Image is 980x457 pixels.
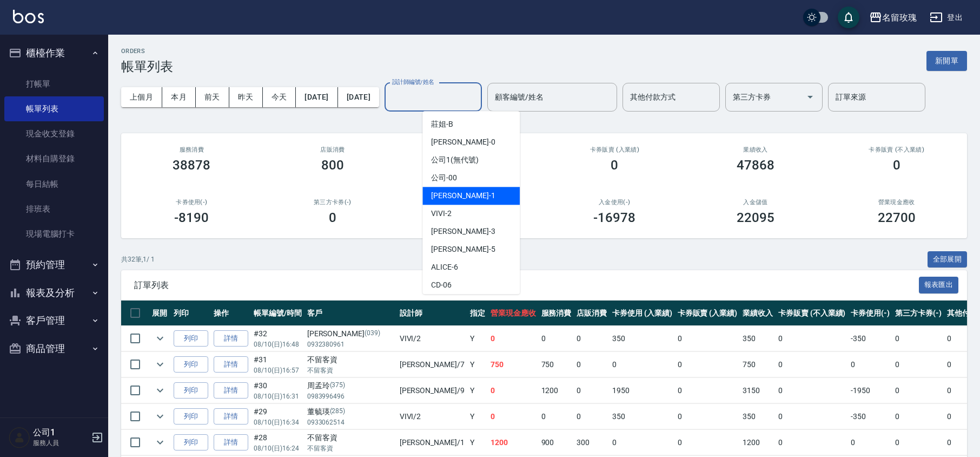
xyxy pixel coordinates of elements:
p: 08/10 (日) 16:24 [254,443,302,453]
th: 營業現金應收 [488,301,539,326]
span: 公司1 (無代號) [431,154,479,166]
h3: 0 [329,210,336,225]
td: 0 [675,430,740,455]
h3: 47868 [737,158,774,173]
div: 周孟玲 [307,380,394,391]
th: 卡券使用(-) [848,301,892,326]
div: 不留客資 [307,354,394,365]
td: #30 [251,378,304,403]
td: VIVI /2 [397,404,467,429]
button: 本月 [162,87,196,107]
th: 列印 [171,301,211,326]
button: 前天 [196,87,229,107]
button: 報表及分析 [4,279,104,307]
img: Logo [13,10,44,23]
span: ALICE -6 [431,262,458,273]
button: 今天 [263,87,296,107]
h3: 0 [611,158,618,173]
div: 名留玫瑰 [882,11,917,24]
h3: -16978 [593,210,635,225]
td: 750 [488,352,539,377]
th: 業績收入 [740,301,776,326]
td: 0 [776,430,848,455]
h2: 卡券販賣 (不入業績) [839,146,954,153]
p: 共 32 筆, 1 / 1 [121,254,155,264]
p: 08/10 (日) 16:31 [254,391,302,401]
span: CD -06 [431,279,452,291]
td: 1200 [740,430,776,455]
p: 0983996496 [307,391,394,401]
td: 0 [892,352,944,377]
button: expand row [152,434,168,451]
td: 0 [488,378,539,403]
p: 0932380961 [307,340,394,349]
td: 0 [776,326,848,351]
p: 0933062514 [307,417,394,427]
a: 帳單列表 [4,96,104,121]
td: 0 [892,404,944,429]
div: 不留客資 [307,432,394,443]
td: 1200 [539,378,574,403]
p: 08/10 (日) 16:34 [254,417,302,427]
a: 詳情 [214,408,248,425]
td: 0 [539,326,574,351]
td: 900 [539,430,574,455]
p: 服務人員 [33,438,88,448]
td: 300 [574,430,610,455]
td: 350 [610,404,675,429]
td: 0 [574,326,610,351]
td: -350 [848,326,892,351]
span: 訂單列表 [134,280,919,291]
td: #28 [251,430,304,455]
span: 公司 -00 [431,172,457,184]
h3: 38878 [173,158,210,173]
td: 0 [892,378,944,403]
h3: 22700 [878,210,916,225]
a: 詳情 [214,382,248,399]
p: (285) [330,406,346,417]
button: [DATE] [296,87,337,107]
td: Y [467,352,488,377]
label: 設計師編號/姓名 [392,78,434,86]
p: (039) [365,328,380,340]
td: 0 [488,326,539,351]
button: 商品管理 [4,335,104,363]
p: 08/10 (日) 16:48 [254,340,302,349]
th: 第三方卡券(-) [892,301,944,326]
td: 1950 [610,378,675,403]
h2: 第三方卡券(-) [275,199,390,206]
td: 3150 [740,378,776,403]
span: VIVI -2 [431,208,452,219]
td: 0 [892,326,944,351]
td: 0 [675,352,740,377]
button: 客戶管理 [4,306,104,335]
h5: 公司1 [33,427,88,438]
p: 不留客資 [307,365,394,375]
button: 列印 [174,356,208,373]
th: 服務消費 [539,301,574,326]
h2: 其他付款方式(-) [416,199,531,206]
button: 預約管理 [4,251,104,279]
button: 列印 [174,382,208,399]
td: 350 [740,404,776,429]
th: 操作 [211,301,251,326]
button: expand row [152,356,168,373]
th: 店販消費 [574,301,610,326]
a: 新開單 [926,55,967,66]
td: 0 [892,430,944,455]
td: 0 [776,378,848,403]
td: 750 [539,352,574,377]
button: expand row [152,382,168,399]
span: [PERSON_NAME] -0 [431,136,495,148]
th: 客戶 [304,301,397,326]
td: #29 [251,404,304,429]
td: 0 [675,378,740,403]
td: 0 [574,378,610,403]
h3: 800 [321,158,344,173]
a: 現場電腦打卡 [4,221,104,246]
td: 0 [776,404,848,429]
td: Y [467,326,488,351]
td: 750 [740,352,776,377]
p: (375) [330,380,346,391]
td: [PERSON_NAME] /1 [397,430,467,455]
